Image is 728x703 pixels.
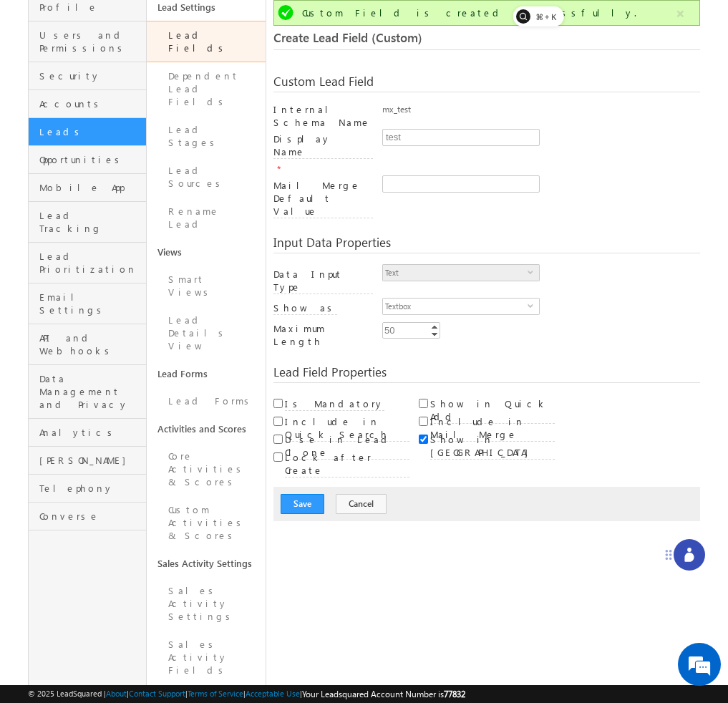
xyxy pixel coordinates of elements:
[382,322,397,339] div: 50
[281,494,324,514] button: Save
[19,132,261,429] textarea: Type your message and hit 'Enter'
[29,475,147,503] a: Telephony
[29,365,147,419] a: Data Management and Privacy
[285,428,409,440] a: Include in Quick Search
[285,464,409,476] a: Lock after Create
[147,550,266,577] a: Sales Activity Settings
[273,75,701,92] div: Custom Lead Field
[273,281,374,293] a: Data Input Type
[39,153,143,166] span: Opportunities
[39,209,143,235] span: Lead Tracking
[147,238,266,266] a: Views
[273,322,374,348] label: Maximum Length
[383,299,528,314] span: Textbox
[429,330,440,338] a: Decrement
[29,419,147,447] a: Analytics
[29,146,147,174] a: Opportunities
[29,62,147,90] a: Security
[147,415,266,442] a: Activities and Scores
[39,372,143,411] span: Data Management and Privacy
[129,689,185,698] a: Contact Support
[29,283,147,324] a: Email Settings
[285,451,409,477] label: Lock after Create
[302,6,675,19] div: Custom Field is created successfully.
[235,7,269,42] div: Minimize live chat window
[273,366,701,383] div: Lead Field Properties
[29,503,147,530] a: Converse
[39,291,143,316] span: Email Settings
[444,689,465,699] span: 77832
[147,387,266,415] a: Lead Forms
[273,29,422,46] span: Create Lead Field (Custom)
[302,689,465,699] span: Your Leadsquared Account Number is
[147,577,266,631] a: Sales Activity Settings
[29,447,147,475] a: [PERSON_NAME]
[29,243,147,283] a: Lead Prioritization
[29,118,147,146] a: Leads
[147,21,266,62] a: Lead Fields
[273,145,374,157] a: Display Name
[147,62,266,116] a: Dependent Lead Fields
[147,157,266,198] a: Lead Sources
[39,331,143,357] span: API and Webhooks
[39,454,143,467] span: [PERSON_NAME]
[273,179,374,218] label: Mail Merge Default Value
[147,442,266,496] a: Core Activities & Scores
[273,205,374,217] a: Mail Merge Default Value
[430,433,555,460] label: Show in [GEOGRAPHIC_DATA]
[39,125,143,138] span: Leads
[528,302,539,309] span: select
[39,181,143,194] span: Mobile App
[147,631,266,684] a: Sales Activity Fields
[29,90,147,118] a: Accounts
[285,446,409,458] a: Use in Lead Clone
[39,1,143,14] span: Profile
[273,103,374,129] div: Internal Schema Name
[430,428,555,440] a: Include in Mail Merge
[429,323,440,330] a: Increment
[29,21,147,62] a: Users and Permissions
[24,75,60,94] img: d_60004797649_company_0_60004797649
[29,174,147,202] a: Mobile App
[285,397,384,409] a: Is Mandatory
[39,510,143,523] span: Converse
[74,75,241,94] div: Chat with us now
[29,202,147,243] a: Lead Tracking
[39,426,143,439] span: Analytics
[39,250,143,276] span: Lead Prioritization
[28,687,465,701] span: © 2025 LeadSquared | | | | |
[273,132,374,159] label: Display Name
[285,415,409,442] label: Include in Quick Search
[273,301,337,315] label: Show as
[147,198,266,238] a: Rename Lead
[285,433,409,460] label: Use in Lead Clone
[29,324,147,365] a: API and Webhooks
[39,97,143,110] span: Accounts
[39,482,143,495] span: Telephony
[188,689,243,698] a: Terms of Service
[106,689,127,698] a: About
[382,103,700,123] div: mx_test
[195,441,260,460] em: Start Chat
[273,301,337,314] a: Show as
[39,29,143,54] span: Users and Permissions
[39,69,143,82] span: Security
[430,446,555,458] a: Show in [GEOGRAPHIC_DATA]
[147,116,266,157] a: Lead Stages
[246,689,300,698] a: Acceptable Use
[273,236,701,253] div: Input Data Properties
[528,268,539,275] span: select
[147,496,266,550] a: Custom Activities & Scores
[430,397,555,424] label: Show in Quick Add
[285,397,384,411] label: Is Mandatory
[430,415,555,442] label: Include in Mail Merge
[383,265,528,281] span: Text
[147,266,266,306] a: Smart Views
[430,410,555,422] a: Show in Quick Add
[147,306,266,360] a: Lead Details View
[336,494,387,514] button: Cancel
[147,360,266,387] a: Lead Forms
[273,268,374,294] label: Data Input Type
